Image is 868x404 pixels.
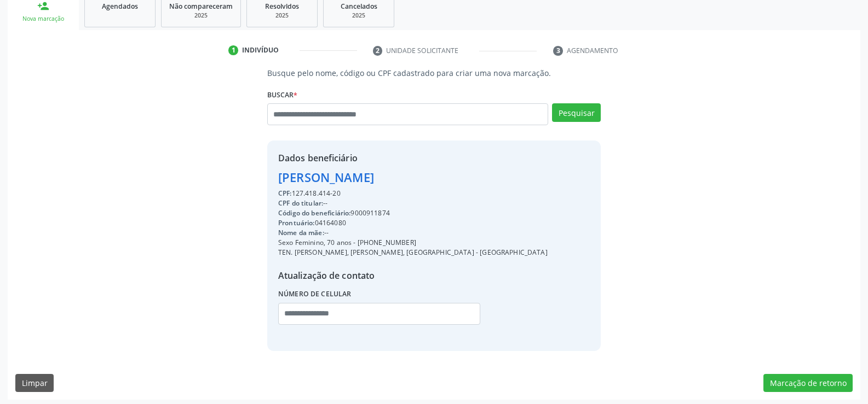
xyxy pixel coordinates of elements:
button: Limpar [15,374,54,393]
div: 2025 [255,11,309,20]
button: Pesquisar [552,103,601,122]
span: CPF do titular: [278,198,323,208]
span: Resolvidos [265,2,299,11]
span: Cancelados [341,2,377,11]
span: Prontuário: [278,218,315,227]
div: Sexo Feminino, 70 anos - [PHONE_NUMBER] [278,238,548,248]
span: CPF: [278,189,292,198]
button: Marcação de retorno [763,374,853,393]
div: Dados beneficiário [278,151,548,165]
div: 9000911874 [278,208,548,218]
div: [PERSON_NAME] [278,168,548,186]
div: 2025 [331,11,386,20]
label: Número de celular [278,286,352,303]
div: TEN. [PERSON_NAME], [PERSON_NAME], [GEOGRAPHIC_DATA] - [GEOGRAPHIC_DATA] [278,248,548,257]
span: Código do beneficiário: [278,208,350,218]
label: Buscar [267,86,297,103]
div: 04164080 [278,218,548,228]
div: Nova marcação [15,15,71,23]
span: Agendados [102,2,138,11]
p: Busque pelo nome, código ou CPF cadastrado para criar uma nova marcação. [267,67,601,79]
div: Indivíduo [242,45,279,55]
span: Nome da mãe: [278,228,324,237]
div: Atualização de contato [278,269,548,282]
span: Não compareceram [169,2,233,11]
div: 1 [228,45,238,55]
div: -- [278,228,548,238]
div: -- [278,198,548,208]
div: 127.418.414-20 [278,189,548,198]
div: 2025 [169,11,233,20]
